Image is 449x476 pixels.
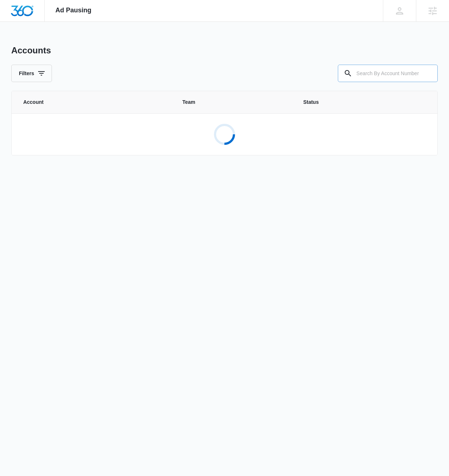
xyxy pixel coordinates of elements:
span: Ad Pausing [56,7,92,14]
input: Search By Account Number [338,65,438,82]
span: Status [303,98,426,106]
h1: Accounts [11,45,51,56]
span: Team [182,98,286,106]
span: Account [23,98,165,106]
button: Filters [11,65,52,82]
